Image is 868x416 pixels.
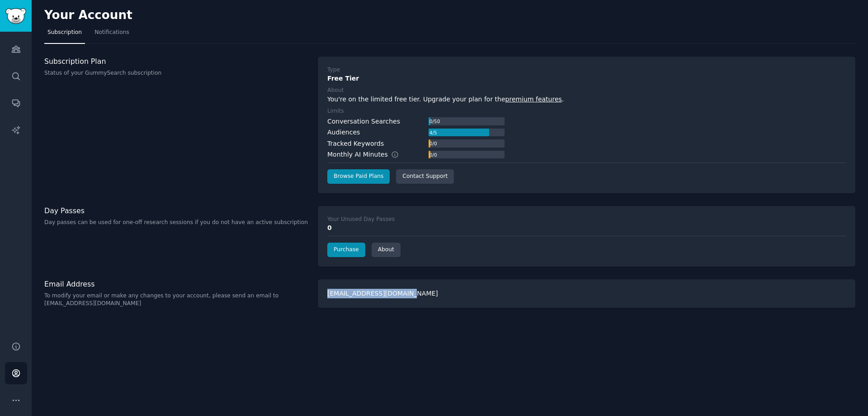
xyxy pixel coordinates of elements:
[505,96,562,103] a: premium features
[327,74,846,83] div: Free Tier
[44,8,132,23] h2: Your Account
[327,223,846,233] div: 0
[327,128,360,137] div: Audiences
[327,107,344,115] div: Limits
[327,243,365,257] a: Purchase
[327,95,846,104] div: You're on the limited free tier. Upgrade your plan for the .
[327,117,400,126] div: Conversation Searches
[429,129,438,137] div: 4 / 5
[318,279,855,308] div: [EMAIL_ADDRESS][DOMAIN_NAME]
[91,25,132,44] a: Notifications
[327,215,395,224] div: Your Unused Day Passes
[44,57,308,66] h3: Subscription Plan
[44,69,308,77] p: Status of your GummySearch subscription
[5,8,26,24] img: GummySearch logo
[44,292,308,308] p: To modify your email or make any changes to your account, please send an email to [EMAIL_ADDRESS]...
[44,25,85,44] a: Subscription
[429,151,438,159] div: 0 / 0
[44,279,308,289] h3: Email Address
[429,139,438,148] div: 0 / 0
[327,169,390,184] a: Browse Paid Plans
[47,29,82,37] span: Subscription
[429,117,441,125] div: 0 / 50
[372,243,401,257] a: About
[327,66,340,74] div: Type
[327,150,408,159] div: Monthly AI Minutes
[327,139,384,148] div: Tracked Keywords
[44,206,308,215] h3: Day Passes
[94,29,129,37] span: Notifications
[44,219,308,227] p: Day passes can be used for one-off research sessions if you do not have an active subscription
[327,86,344,95] div: About
[396,169,454,184] a: Contact Support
